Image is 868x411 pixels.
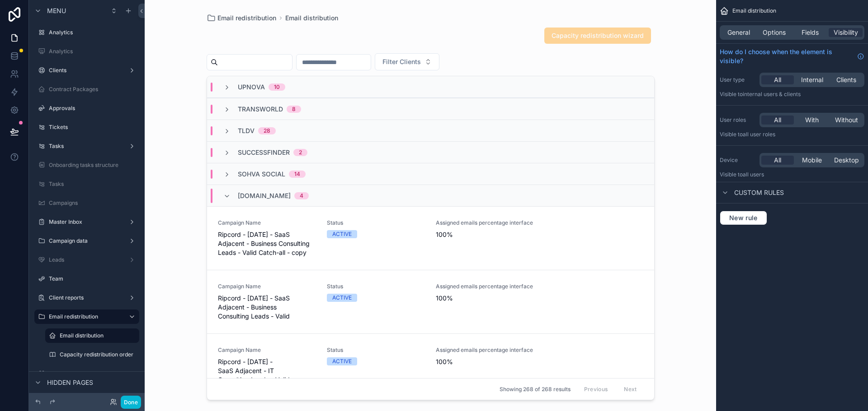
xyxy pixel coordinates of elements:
[34,82,139,97] a: Contract Packages
[720,116,756,124] label: User roles
[49,256,125,263] label: Leads
[218,357,316,384] span: Ripcord - [DATE] - SaaS Adjacent - IT Consulting Leads - Valid
[34,25,139,40] a: Analytics
[332,294,352,302] div: ACTIVE
[292,106,296,113] div: 8
[834,156,859,165] span: Desktop
[720,76,756,83] label: User type
[49,199,137,207] label: Campaigns
[500,386,571,393] span: Showing 268 of 268 results
[720,157,756,164] label: Device
[436,219,534,226] span: Assigned emails percentage interface
[34,309,139,324] a: Email redistribution
[34,63,139,78] a: Clients
[49,86,137,93] label: Contract Packages
[763,28,786,37] span: Options
[34,196,139,210] a: Campaigns
[218,294,316,321] span: Ripcord - [DATE] - SaaS Adjacent - Business Consulting Leads - Valid
[238,148,290,157] span: SuccessFinder
[34,158,139,172] a: Onboarding tasks structure
[45,328,139,343] a: Email distribution
[49,294,125,301] label: Client reports
[49,29,137,36] label: Analytics
[49,124,137,131] label: Tickets
[218,219,316,226] span: Campaign Name
[274,83,280,91] div: 10
[720,47,854,65] span: How do I choose when the element is visible?
[49,143,125,150] label: Tasks
[121,396,141,409] button: Done
[836,75,856,84] span: Clients
[774,75,781,84] span: All
[49,370,137,377] label: Meetings
[332,230,352,238] div: ACTIVE
[34,215,139,229] a: Master Inbox
[743,171,764,178] span: all users
[801,75,823,84] span: Internal
[332,357,352,365] div: ACTIVE
[774,115,781,125] span: All
[238,105,283,114] span: Transworld
[375,53,439,70] button: Select Button
[834,28,858,37] span: Visibility
[743,131,775,138] span: All user roles
[49,48,137,55] label: Analytics
[436,283,534,290] span: Assigned emails percentage interface
[218,283,316,290] span: Campaign Name
[49,218,125,226] label: Master Inbox
[49,237,125,245] label: Campaign data
[34,366,139,381] a: Meetings
[238,83,265,92] span: Upnova
[299,149,302,156] div: 2
[720,47,864,65] a: How do I choose when the element is visible?
[835,115,858,125] span: Without
[34,272,139,286] a: Team
[327,283,425,290] span: Status
[327,346,425,354] span: Status
[727,28,750,37] span: General
[720,131,864,138] p: Visible to
[802,28,819,37] span: Fields
[264,127,270,134] div: 28
[60,332,134,339] label: Email distribution
[218,346,316,354] span: Campaign Name
[436,346,534,354] span: Assigned emails percentage interface
[60,351,137,358] label: Capacity redistribution order
[47,6,66,15] span: Menu
[436,357,534,366] span: 100%
[720,171,864,178] p: Visible to
[49,105,137,112] label: Approvals
[720,91,864,98] p: Visible to
[238,170,285,179] span: Sohva Social
[726,214,761,222] span: New rule
[34,101,139,115] a: Approvals
[238,191,291,200] span: [DOMAIN_NAME]
[436,230,534,239] span: 100%
[34,291,139,305] a: Client reports
[49,313,121,320] label: Email redistribution
[802,156,822,165] span: Mobile
[436,294,534,303] span: 100%
[49,275,137,282] label: Team
[732,7,776,14] span: Email distribution
[382,57,421,66] span: Filter Clients
[743,91,801,97] span: Internal users & clients
[49,67,125,74] label: Clients
[49,162,137,169] label: Onboarding tasks structure
[300,192,303,199] div: 4
[34,139,139,153] a: Tasks
[285,14,338,23] a: Email distribution
[34,120,139,134] a: Tickets
[218,230,316,257] span: Ripcord - [DATE] - SaaS Adjacent - Business Consulting Leads - Valid Catch-all - copy
[47,378,93,387] span: Hidden pages
[34,253,139,267] a: Leads
[734,188,784,197] span: Custom rules
[34,234,139,248] a: Campaign data
[720,211,767,225] button: New rule
[34,44,139,59] a: Analytics
[34,177,139,191] a: Tasks
[207,14,276,23] a: Email redistribution
[327,219,425,226] span: Status
[217,14,276,23] span: Email redistribution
